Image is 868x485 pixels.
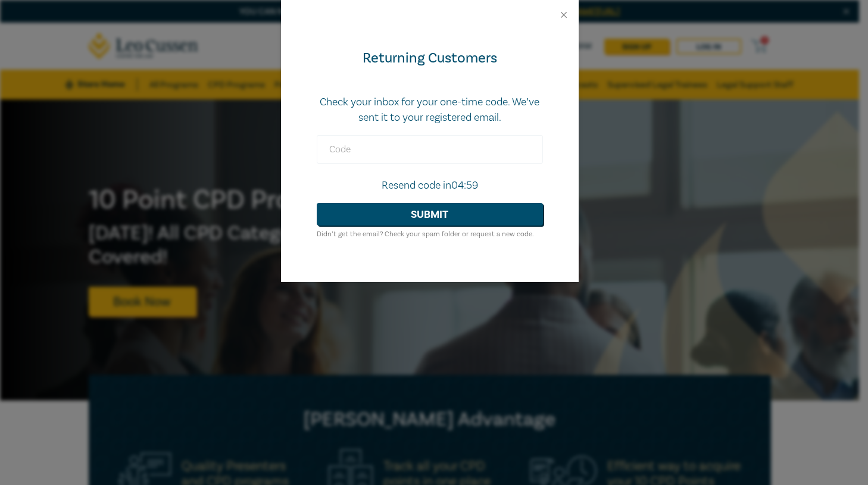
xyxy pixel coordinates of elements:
[317,178,543,193] p: Resend code in 04:59
[317,230,534,239] small: Didn’t get the email? Check your spam folder or request a new code.
[317,49,543,68] div: Returning Customers
[317,95,543,126] p: Check your inbox for your one-time code. We’ve sent it to your registered email.
[558,10,569,20] button: Close
[317,203,543,226] button: Submit
[317,135,543,164] input: Code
